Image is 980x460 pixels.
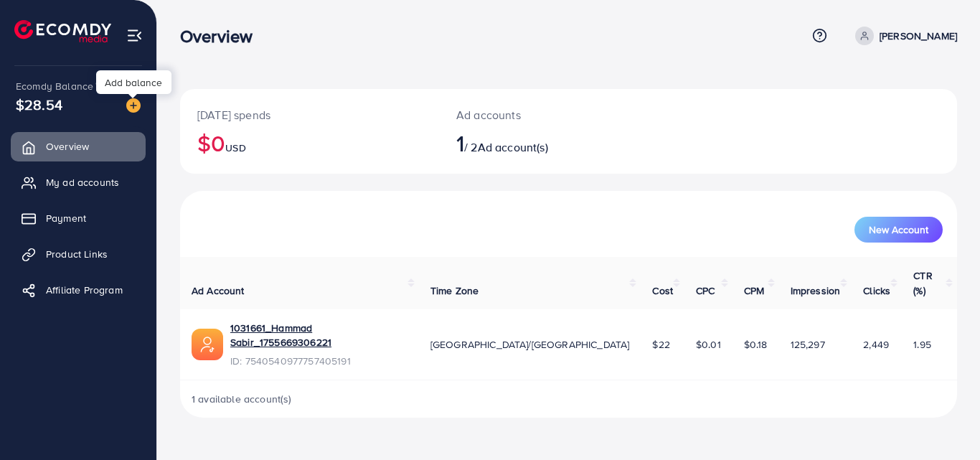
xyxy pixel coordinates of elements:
[430,283,479,298] span: Time Zone
[791,283,841,298] span: Impression
[16,79,93,93] span: Ecomdy Balance
[46,247,108,261] span: Product Links
[430,337,630,352] span: [GEOGRAPHIC_DATA]/[GEOGRAPHIC_DATA]
[197,129,422,156] h2: $0
[180,26,264,47] h3: Overview
[652,337,669,352] span: $22
[880,27,957,44] p: [PERSON_NAME]
[919,395,969,449] iframe: Chat
[14,20,111,42] img: logo
[46,283,123,297] span: Affiliate Program
[744,283,764,298] span: CPM
[192,329,223,360] img: ic-ads-acc.e4c84228.svg
[863,283,890,298] span: Clicks
[696,337,721,352] span: $0.01
[744,337,768,352] span: $0.18
[126,98,141,113] img: image
[96,70,171,94] div: Add balance
[863,337,889,352] span: 2,449
[126,27,143,44] img: menu
[478,139,548,155] span: Ad account(s)
[11,204,146,233] a: Payment
[913,268,932,297] span: CTR (%)
[16,94,62,115] span: $28.54
[230,321,407,350] a: 1031661_Hammad Sabir_1755669306221
[913,337,931,352] span: 1.95
[456,126,464,159] span: 1
[849,27,957,45] a: [PERSON_NAME]
[11,240,146,268] a: Product Links
[197,106,422,123] p: [DATE] spends
[192,392,292,406] span: 1 available account(s)
[791,337,825,352] span: 125,297
[46,139,89,154] span: Overview
[456,106,616,123] p: Ad accounts
[11,132,146,161] a: Overview
[225,141,245,155] span: USD
[456,129,616,156] h2: / 2
[11,276,146,304] a: Affiliate Program
[11,168,146,197] a: My ad accounts
[230,354,407,368] span: ID: 7540540977757405191
[192,283,245,298] span: Ad Account
[46,175,119,189] span: My ad accounts
[854,217,943,243] button: New Account
[652,283,673,298] span: Cost
[696,283,715,298] span: CPC
[869,225,928,235] span: New Account
[46,211,86,225] span: Payment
